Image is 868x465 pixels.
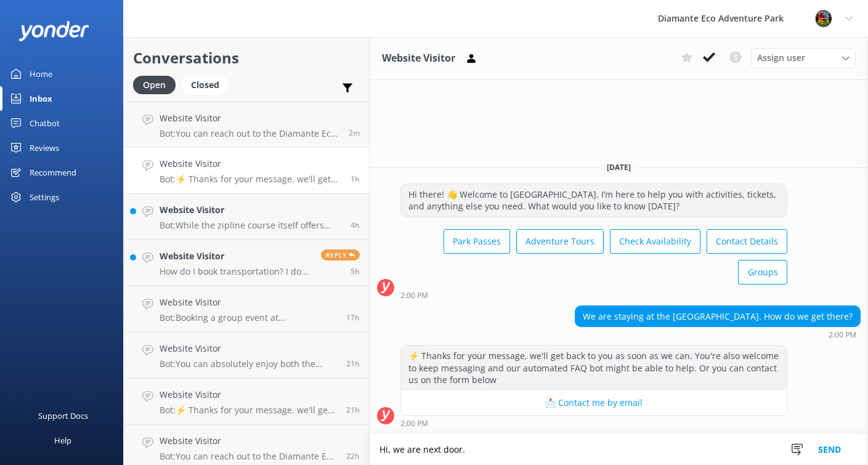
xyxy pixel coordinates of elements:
[610,229,700,254] button: Check Availability
[54,428,71,453] div: Help
[346,405,360,415] span: Oct 07 2025 05:14pm (UTC -06:00) America/Costa_Rica
[133,46,360,70] h2: Conversations
[30,62,52,86] div: Home
[829,331,856,339] strong: 2:00 PM
[30,86,52,111] div: Inbox
[707,229,787,254] button: Contact Details
[160,434,337,448] h4: Website Visitor
[814,9,833,28] img: 831-1756915225.png
[124,286,369,333] a: Website VisitorBot:Booking a group event at [GEOGRAPHIC_DATA] is a breeze! Just fill out the inqu...
[160,296,337,309] h4: Website Visitor
[124,102,369,148] a: Website VisitorBot:You can reach out to the Diamante Eco Adventure Park team by calling [PHONE_NU...
[400,419,787,427] div: Oct 08 2025 02:00pm (UTC -06:00) America/Costa_Rica
[38,403,88,428] div: Support Docs
[401,390,787,415] button: 📩 Contact me by email
[351,174,360,184] span: Oct 08 2025 02:00pm (UTC -06:00) America/Costa_Rica
[30,160,76,185] div: Recommend
[751,48,856,68] div: Assign User
[400,420,428,427] strong: 2:00 PM
[30,185,59,209] div: Settings
[346,451,360,461] span: Oct 07 2025 04:45pm (UTC -06:00) America/Costa_Rica
[182,78,235,91] a: Closed
[346,358,360,369] span: Oct 07 2025 06:07pm (UTC -06:00) America/Costa_Rica
[738,260,787,285] button: Groups
[351,220,360,230] span: Oct 08 2025 11:12am (UTC -06:00) America/Costa_Rica
[321,249,360,261] span: Reply
[30,135,59,160] div: Reviews
[124,240,369,286] a: Website VisitorHow do I book transportation? I don’t see the four seasons under the locationsReply5h
[182,76,229,94] div: Closed
[351,266,360,277] span: Oct 08 2025 10:09am (UTC -06:00) America/Costa_Rica
[160,220,341,231] p: Bot: While the zipline course itself offers breathtaking views and thrilling rides, much of it is...
[382,51,455,67] h3: Website Visitor
[160,203,341,217] h4: Website Visitor
[160,249,312,263] h4: Website Visitor
[160,358,337,370] p: Bot: You can absolutely enjoy both the Adventure Pass and the ATV Adventure in the same day! The ...
[124,194,369,240] a: Website VisitorBot:While the zipline course itself offers breathtaking views and thrilling rides,...
[160,128,339,139] p: Bot: You can reach out to the Diamante Eco Adventure Park team by calling [PHONE_NUMBER], sending...
[124,379,369,425] a: Website VisitorBot:⚡ Thanks for your message, we'll get back to you as soon as we can. You're als...
[160,111,339,125] h4: Website Visitor
[400,292,428,299] strong: 2:00 PM
[124,148,369,194] a: Website VisitorBot:⚡ Thanks for your message, we'll get back to you as soon as we can. You're als...
[516,229,604,254] button: Adventure Tours
[346,312,360,323] span: Oct 07 2025 10:07pm (UTC -06:00) America/Costa_Rica
[160,388,337,402] h4: Website Visitor
[806,434,853,465] button: Send
[160,266,312,277] p: How do I book transportation? I don’t see the four seasons under the locations
[444,229,510,254] button: Park Passes
[757,51,805,65] span: Assign user
[160,157,341,171] h4: Website Visitor
[575,306,860,327] div: We are staying at the [GEOGRAPHIC_DATA]. How do we get there?
[18,21,89,41] img: yonder-white-logo.png
[401,346,787,390] div: ⚡ Thanks for your message, we'll get back to you as soon as we can. You're also welcome to keep m...
[160,451,337,462] p: Bot: You can reach out to the Diamante Eco Adventure Park team by calling [PHONE_NUMBER], sending...
[599,162,638,172] span: [DATE]
[349,127,360,138] span: Oct 08 2025 03:11pm (UTC -06:00) America/Costa_Rica
[30,111,60,135] div: Chatbot
[160,405,337,416] p: Bot: ⚡ Thanks for your message, we'll get back to you as soon as we can. You're also welcome to k...
[160,312,337,323] p: Bot: Booking a group event at [GEOGRAPHIC_DATA] is a breeze! Just fill out the inquiry form or em...
[401,184,787,217] div: Hi there! 👋 Welcome to [GEOGRAPHIC_DATA]. I’m here to help you with activities, tickets, and anyt...
[575,330,861,339] div: Oct 08 2025 02:00pm (UTC -06:00) America/Costa_Rica
[160,174,341,185] p: Bot: ⚡ Thanks for your message, we'll get back to you as soon as we can. You're also welcome to k...
[124,333,369,379] a: Website VisitorBot:You can absolutely enjoy both the Adventure Pass and the ATV Adventure in the ...
[160,342,337,355] h4: Website Visitor
[133,78,182,91] a: Open
[400,291,787,299] div: Oct 08 2025 02:00pm (UTC -06:00) America/Costa_Rica
[133,76,176,94] div: Open
[370,434,868,465] textarea: Hi, we are next door.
